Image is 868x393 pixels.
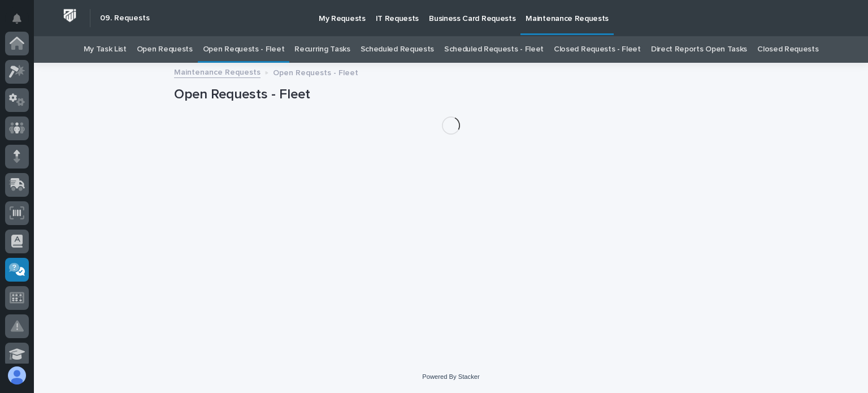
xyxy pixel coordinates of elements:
img: Workspace Logo [59,5,80,26]
a: Direct Reports Open Tasks [651,36,747,63]
a: Open Requests [137,36,193,63]
a: Closed Requests [757,36,818,63]
div: Notifications [14,14,29,32]
a: Recurring Tasks [294,36,350,63]
a: Open Requests - Fleet [203,36,285,63]
button: users-avatar [5,364,29,387]
a: My Task List [84,36,127,63]
p: Open Requests - Fleet [273,66,358,78]
a: Powered By Stacker [422,373,479,380]
button: Notifications [5,7,29,31]
a: Maintenance Requests [174,65,261,78]
h1: Open Requests - Fleet [174,87,728,103]
a: Scheduled Requests - Fleet [444,36,544,63]
h2: 09. Requests [100,14,150,23]
a: Scheduled Requests [361,36,434,63]
a: Closed Requests - Fleet [554,36,641,63]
